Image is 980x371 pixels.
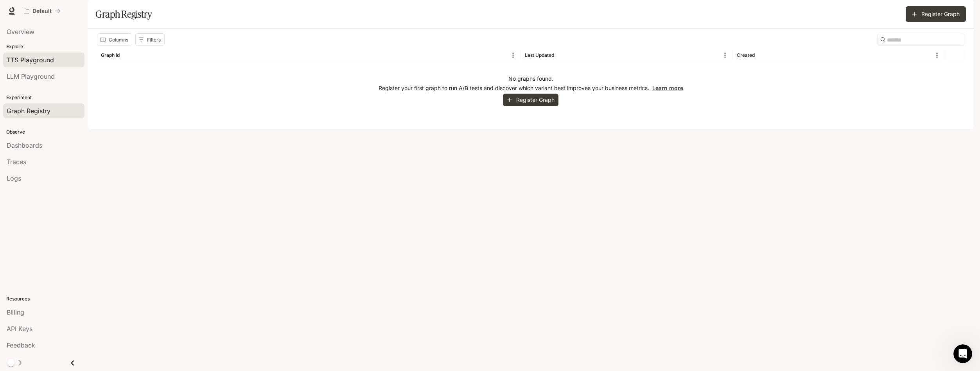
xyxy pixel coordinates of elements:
div: Search [878,34,964,45]
p: Register your first graph to run A/B tests and discover which variant best improves your business... [379,84,683,92]
p: No graphs found. [508,75,553,83]
div: Created [737,52,755,58]
h1: Graph Registry [95,6,152,22]
button: Show filters [135,33,165,46]
button: Sort [756,49,767,61]
button: Menu [507,49,519,61]
button: Menu [719,49,731,61]
button: Menu [931,49,943,61]
div: Graph Id [101,52,120,58]
button: Select columns [97,33,132,46]
button: Sort [555,49,567,61]
button: Sort [120,49,132,61]
a: Learn more [652,85,683,91]
button: All workspaces [20,3,64,19]
p: Default [32,8,52,14]
button: Register Graph [503,94,558,107]
div: Last Updated [525,52,554,58]
button: Register Graph [906,6,966,22]
iframe: Intercom live chat [953,344,972,363]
